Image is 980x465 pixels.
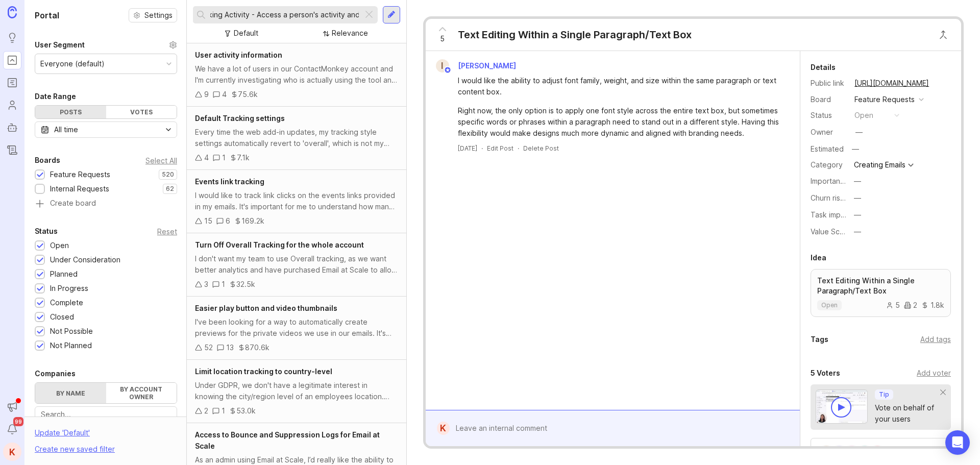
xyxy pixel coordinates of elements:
label: Value Scale [811,227,850,236]
div: Planned [50,268,78,280]
div: Feature Requests [854,94,915,105]
div: 2 [904,302,917,309]
div: Every time the web add-in updates, my tracking style settings automatically revert to 'overall', ... [195,127,398,149]
div: Complete [50,297,83,308]
div: We have a lot of users in our ContactMonkey account and I'm currently investigating who is actual... [195,63,398,86]
span: Default Tracking settings [195,114,285,123]
div: Add tags [920,334,951,345]
div: — [854,226,861,237]
span: Settings [144,10,173,20]
span: 5 [440,33,445,44]
div: Creating Emails [854,161,905,168]
a: Users [3,96,21,114]
div: I would like the ability to adjust font family, weight, and size within the same paragraph or tex... [458,75,779,97]
a: Create board [35,200,177,209]
div: Idea [811,252,826,264]
button: Announcements [3,398,21,416]
div: · [481,144,483,153]
div: Posts [35,106,106,118]
button: Close button [933,25,953,45]
p: Tip [879,390,889,399]
div: Text Editing Within a Single Paragraph/Text Box [458,28,692,42]
input: Search... [210,9,359,20]
div: All time [54,124,78,135]
div: I [818,445,835,461]
p: Text Editing Within a Single Paragraph/Text Box [817,276,944,296]
div: 870.6k [245,342,269,353]
div: Owner [811,127,846,138]
a: Autopilot [3,118,21,137]
span: Limit location tracking to country-level [195,367,332,376]
a: User activity informationWe have a lot of users in our ContactMonkey account and I'm currently in... [187,43,406,107]
div: I [436,59,449,72]
div: Companies [35,368,76,380]
div: I've been looking for a way to automatically create previews for the private videos we use in our... [195,316,398,339]
div: 1.8k [921,302,944,309]
a: Text Editing Within a Single Paragraph/Text Boxopen521.8k [811,269,951,317]
span: Easier play button and video thumbnails [195,304,337,312]
div: 13 [226,342,234,353]
img: video-thumbnail-vote-d41b83416815613422e2ca741bf692cc.jpg [816,389,868,424]
a: Easier play button and video thumbnailsI've been looking for a way to automatically create previe... [187,297,406,360]
label: Importance [811,177,849,185]
div: Not Possible [50,326,93,337]
div: 53.0k [236,405,256,417]
div: 169.2k [241,215,264,227]
span: [PERSON_NAME] [458,61,516,70]
div: Everyone (default) [40,58,105,69]
div: 52 [204,342,213,353]
span: User activity information [195,51,282,59]
div: open [854,110,873,121]
span: 99 [13,417,23,426]
div: Open Intercom Messenger [945,430,970,455]
div: 15 [204,215,212,227]
div: Category [811,159,846,170]
div: Delete Post [523,144,559,153]
div: K [437,422,450,435]
p: 62 [166,185,174,193]
a: [DATE] [458,144,477,153]
a: Portal [3,51,21,69]
div: Relevance [332,28,368,39]
div: Select All [145,158,177,163]
div: A [844,445,860,461]
button: K [3,443,21,461]
div: 9 [204,89,209,100]
div: Add voter [917,368,951,379]
a: Events link trackingI would like to track link clicks on the events links provided in my emails. ... [187,170,406,233]
div: 6 [226,215,230,227]
div: Edit Post [487,144,513,153]
div: H [869,445,886,461]
div: 7.1k [237,152,250,163]
span: Events link tracking [195,177,264,186]
img: Canny Home [8,6,17,18]
div: 1 [222,405,225,417]
label: By account owner [106,383,177,403]
div: 75.6k [238,89,258,100]
div: Under Consideration [50,254,120,265]
div: Tags [811,333,828,346]
div: 32.5k [236,279,255,290]
label: By name [35,383,106,403]
span: Access to Bounce and Suppression Logs for Email at Scale [195,430,380,450]
div: Vote on behalf of your users [875,402,941,425]
button: Settings [129,8,177,22]
div: Internal Requests [50,183,109,194]
a: [URL][DOMAIN_NAME] [851,77,932,90]
img: member badge [444,66,451,74]
div: Closed [50,311,74,323]
div: Not Planned [50,340,92,351]
div: Open [50,240,69,251]
button: Notifications [3,420,21,438]
p: 520 [162,170,174,179]
div: Public link [811,78,846,89]
div: In Progress [50,283,88,294]
div: 1 [222,152,226,163]
input: Search... [41,409,171,420]
div: 2 [204,405,208,417]
div: Right now, the only option is to apply one font style across the entire text box, but sometimes s... [458,105,779,139]
a: Default Tracking settingsEvery time the web add-in updates, my tracking style settings automatica... [187,107,406,170]
div: Create new saved filter [35,444,115,455]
